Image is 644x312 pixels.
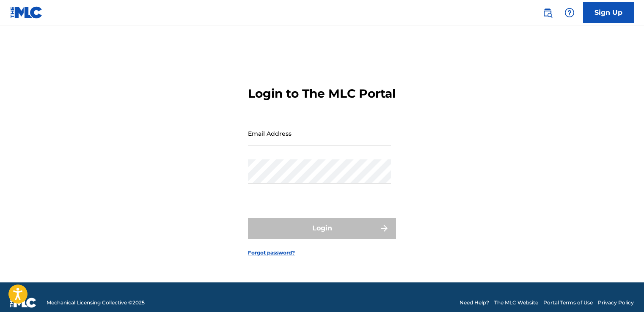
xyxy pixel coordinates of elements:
[460,299,489,307] a: Need Help?
[539,4,556,21] a: Public Search
[10,6,43,19] img: MLC Logo
[561,4,578,21] div: Help
[543,299,593,307] a: Portal Terms of Use
[602,271,644,312] iframe: Chat Widget
[10,298,36,308] img: logo
[564,8,575,18] img: help
[542,8,553,18] img: search
[494,299,538,307] a: The MLC Website
[248,249,295,257] a: Forgot password?
[248,86,396,101] h3: Login to The MLC Portal
[583,2,634,23] a: Sign Up
[598,299,634,307] a: Privacy Policy
[47,299,145,307] span: Mechanical Licensing Collective © 2025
